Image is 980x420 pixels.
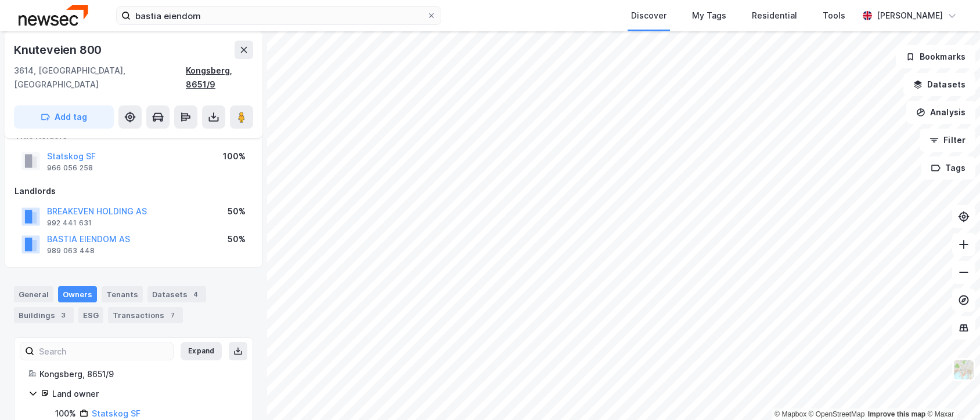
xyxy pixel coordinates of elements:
div: Kongsberg, 8651/9 [39,367,239,381]
input: Search [34,342,173,360]
button: Analysis [906,101,975,124]
button: Bookmarks [896,45,975,68]
input: Search by address, cadastre, landlords, tenants or people [131,7,427,24]
div: Owners [58,286,97,302]
div: 4 [190,288,201,300]
div: 989 063 448 [47,246,95,255]
div: 3614, [GEOGRAPHIC_DATA], [GEOGRAPHIC_DATA] [14,64,186,92]
div: 50% [228,204,246,218]
div: Land owner [52,387,239,401]
button: Expand [181,342,222,360]
button: Filter [920,129,975,152]
button: Datasets [903,73,975,96]
div: 992 441 631 [47,218,92,228]
div: Kongsberg, 8651/9 [186,64,253,92]
div: ESG [78,307,103,323]
div: 100% [223,149,246,163]
button: Tags [921,156,975,180]
a: OpenStreetMap [809,410,865,418]
div: Residential [752,9,797,23]
div: Datasets [147,286,206,302]
div: Discover [631,9,666,23]
div: 7 [167,309,178,321]
div: Transactions [108,307,183,323]
div: My Tags [692,9,726,23]
div: [PERSON_NAME] [877,9,943,23]
div: 50% [228,232,246,246]
div: Tenants [102,286,143,302]
div: 966 056 258 [47,163,93,173]
div: Buildings [14,307,74,323]
div: Knuteveien 800 [14,41,104,59]
div: General [14,286,53,302]
div: Kontrollprogram for chat [922,364,980,420]
button: Add tag [14,105,114,129]
img: newsec-logo.f6e21ccffca1b3a03d2d.png [19,5,88,25]
a: Mapbox [774,410,806,418]
div: Landlords [15,184,253,198]
div: 3 [57,309,69,321]
a: Improve this map [868,410,925,418]
img: Z [953,359,975,381]
a: Statskog SF [92,408,140,418]
iframe: Chat Widget [922,364,980,420]
div: Tools [823,9,845,23]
